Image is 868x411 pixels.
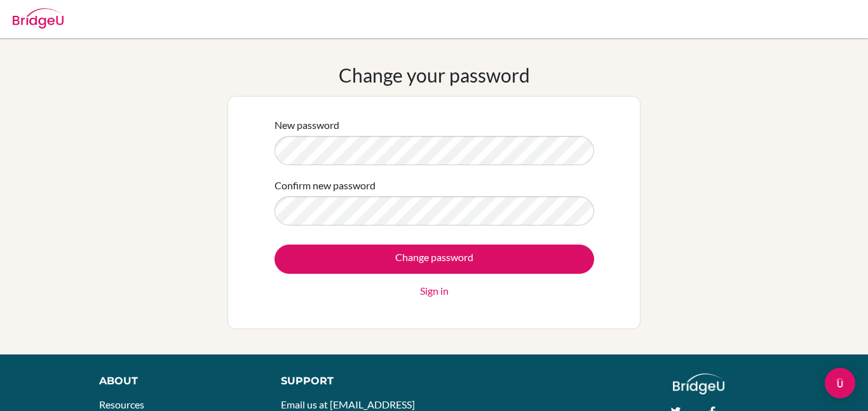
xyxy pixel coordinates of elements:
[13,8,64,29] img: Bridge-U
[275,118,339,133] label: New password
[281,374,421,389] div: Support
[275,245,594,274] input: Change password
[825,368,855,398] div: Open Intercom Messenger
[99,398,144,410] a: Resources
[99,374,252,389] div: About
[420,283,449,299] a: Sign in
[339,64,530,86] h1: Change your password
[275,178,376,193] label: Confirm new password
[673,374,724,394] img: logo_white@2x-f4f0deed5e89b7ecb1c2cc34c3e3d731f90f0f143d5ea2071677605dd97b5244.png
